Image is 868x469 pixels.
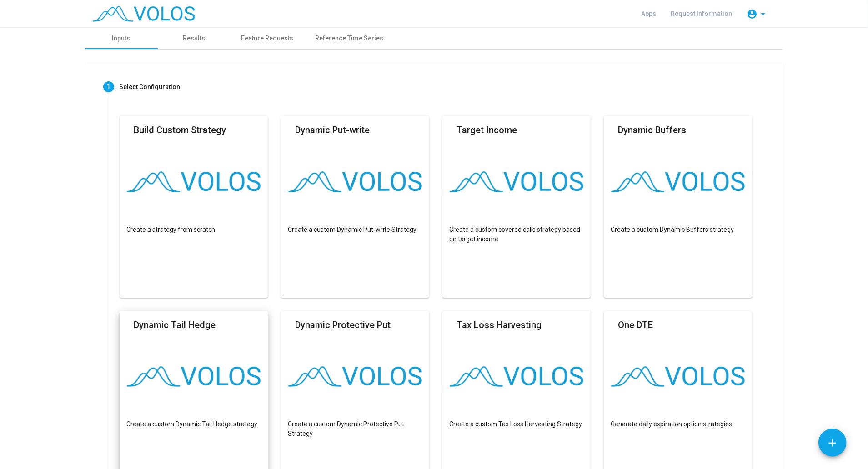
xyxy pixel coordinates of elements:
[664,5,740,22] a: Request Information
[288,171,422,192] img: logo.png
[758,9,769,20] mat-icon: arrow_drop_down
[316,34,384,43] div: Reference Time Series
[642,10,657,17] span: Apps
[611,225,745,234] p: Create a custom Dynamic Buffers strategy
[747,9,758,20] mat-icon: account_circle
[818,429,847,457] button: Add icon
[288,366,422,387] img: logo.png
[183,34,205,43] div: Results
[611,171,745,192] img: logo.png
[120,82,182,92] div: Select Configuration:
[450,171,584,192] img: logo.png
[134,318,216,332] mat-card-title: Dynamic Tail Hedge
[671,10,733,17] span: Request Information
[634,5,664,22] a: Apps
[618,123,687,137] mat-card-title: Dynamic Buffers
[450,225,584,244] p: Create a custom covered calls strategy based on target income
[106,82,110,91] span: 1
[611,419,745,429] p: Generate daily expiration option strategies
[127,366,261,387] img: logo.png
[457,318,542,332] mat-card-title: Tax Loss Harvesting
[457,123,517,137] mat-card-title: Target Income
[241,34,294,43] div: Feature Requests
[127,171,261,192] img: logo.png
[134,123,226,137] mat-card-title: Build Custom Strategy
[127,419,261,429] p: Create a custom Dynamic Tail Hedge strategy
[827,437,838,449] mat-icon: add
[127,225,261,234] p: Create a strategy from scratch
[450,419,584,429] p: Create a custom Tax Loss Harvesting Strategy
[618,318,653,332] mat-card-title: One DTE
[296,318,391,332] mat-card-title: Dynamic Protective Put
[296,123,370,137] mat-card-title: Dynamic Put-write
[450,366,584,387] img: logo.png
[611,366,745,387] img: logo.png
[288,225,422,234] p: Create a custom Dynamic Put-write Strategy
[112,34,130,43] div: Inputs
[288,419,422,439] p: Create a custom Dynamic Protective Put Strategy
